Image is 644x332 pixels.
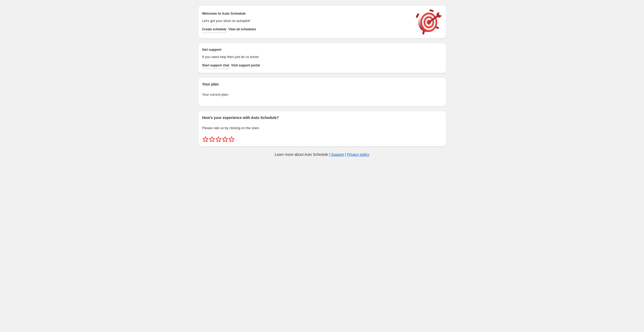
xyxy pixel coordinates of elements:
[202,92,442,97] p: Your current plan:
[202,125,442,131] p: Please rate us by clicking on the stars
[202,54,411,60] p: If you need help then just let us know!
[202,115,442,120] h2: How's your experience with Auto Schedule?
[202,47,411,52] h2: Get support
[202,18,411,24] p: Let's get your store on autopilot!
[202,82,442,87] h2: Your plan
[202,27,227,31] span: Create schedule
[231,63,260,67] span: Visit support portal
[202,26,227,33] button: Create schedule
[231,62,260,69] a: Visit support portal
[202,63,229,67] span: Start support chat
[275,152,369,157] p: Learn more about Auto Schedule | |
[228,27,256,31] span: View all schedules
[202,11,411,16] h2: Welcome to Auto Schedule
[228,26,256,33] button: View all schedules
[347,152,369,157] a: Privacy policy
[331,152,344,157] a: Support
[202,62,229,69] a: Start support chat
